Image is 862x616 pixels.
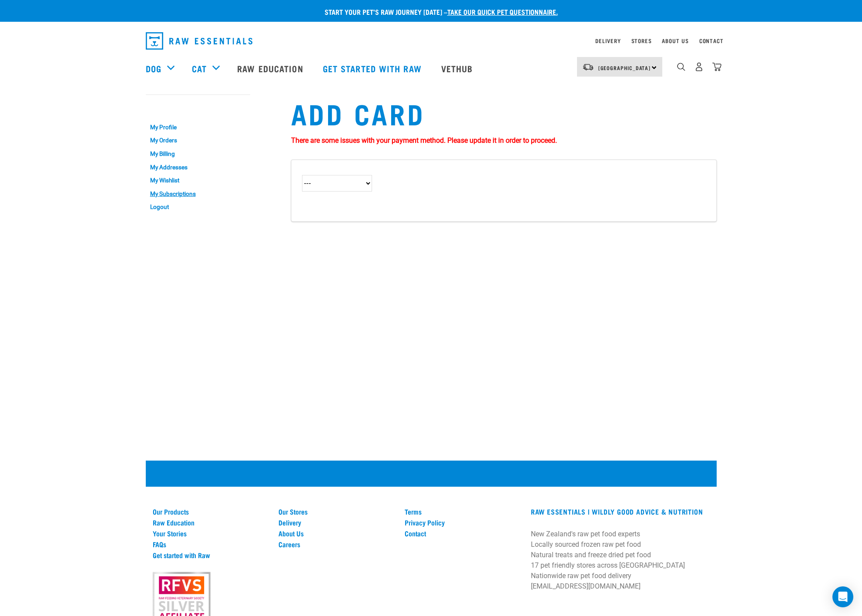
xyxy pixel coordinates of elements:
a: My Billing [146,147,250,161]
h3: RAW ESSENTIALS | Wildly Good Advice & Nutrition [531,508,710,515]
a: My Profile [146,121,250,134]
a: Contact [699,39,724,42]
span: [GEOGRAPHIC_DATA] [598,66,651,69]
img: user.png [694,62,704,71]
a: Our Products [153,508,268,515]
img: van-moving.png [582,63,594,71]
a: My Orders [146,134,250,148]
a: Delivery [595,39,621,42]
a: Cat [192,62,207,75]
a: take our quick pet questionnaire. [447,10,558,13]
a: Logout [146,200,250,214]
a: My Addresses [146,161,250,174]
p: New Zealand's raw pet food experts Locally sourced frozen raw pet food Natural treats and freeze ... [531,529,710,592]
a: Our Stores [278,508,394,515]
p: There are some issues with your payment method. Please update it in order to proceed. [291,135,717,146]
a: My Subscriptions [146,187,250,201]
a: FAQs [153,540,268,548]
a: Stores [631,39,652,42]
a: My Account [146,103,188,107]
a: Contact [405,529,520,537]
div: Open Intercom Messenger [832,586,853,607]
a: About Us [662,39,688,42]
a: Careers [278,540,394,548]
a: Privacy Policy [405,518,520,526]
a: Terms [405,508,520,515]
img: Raw Essentials Logo [146,32,252,50]
a: Vethub [433,51,484,86]
a: Get started with Raw [314,51,433,86]
a: Delivery [278,518,394,526]
a: Get started with Raw [153,551,268,559]
a: Dog [146,62,161,75]
a: Your Stories [153,529,268,537]
h1: Add Card [291,97,717,128]
img: home-icon-1@2x.png [677,63,685,71]
img: home-icon@2x.png [712,62,721,71]
nav: dropdown navigation [139,29,724,53]
a: Raw Education [153,518,268,526]
a: Raw Education [228,51,314,86]
a: My Wishlist [146,174,250,187]
a: About Us [278,529,394,537]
